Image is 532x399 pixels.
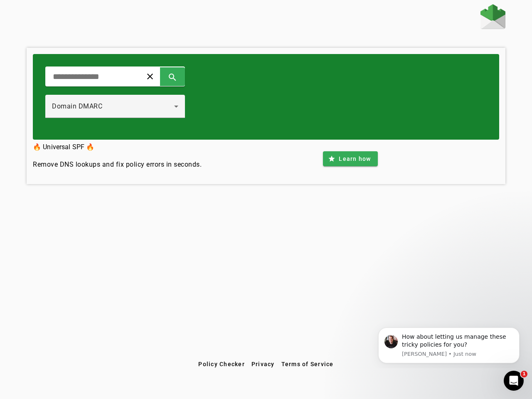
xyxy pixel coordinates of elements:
iframe: Intercom live chat [504,371,524,391]
button: Learn how [323,151,377,166]
span: 1 [521,371,527,377]
span: Terms of Service [281,361,334,367]
span: Domain DMARC [52,102,102,110]
h4: Remove DNS lookups and fix policy errors in seconds. [33,160,202,170]
button: Policy Checker [195,357,248,372]
button: Terms of Service [278,357,337,372]
h3: 🔥 Universal SPF 🔥 [33,141,202,153]
span: Learn how [339,155,371,163]
button: Privacy [248,357,278,372]
iframe: Intercom notifications message [366,320,532,368]
span: Privacy [251,361,275,367]
img: Fraudmarc Logo [480,4,505,29]
a: Home [480,4,505,31]
span: Policy Checker [198,361,245,367]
